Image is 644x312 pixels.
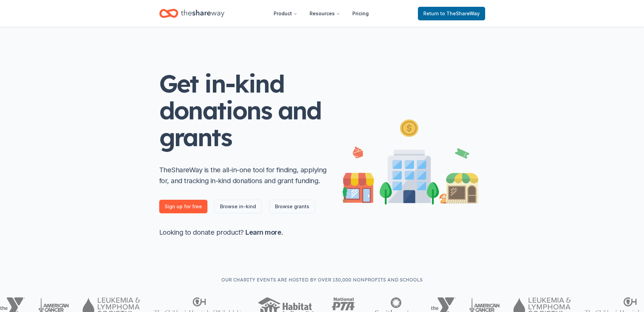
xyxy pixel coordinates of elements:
[304,7,346,20] button: Resources
[159,164,329,186] p: TheShareWay is the all-in-one tool for finding, applying for, and tracking in-kind donations and ...
[269,200,315,213] a: Browse grants
[343,117,478,204] img: Illustration for landing page
[159,5,224,21] a: Home
[214,200,262,213] a: Browse in-kind
[418,7,485,20] a: Returnto TheShareWay
[268,5,374,21] nav: Main
[159,70,329,151] h1: Get in-kind donations and grants
[159,227,329,238] p: Looking to donate product? .
[245,228,281,236] a: Learn more
[423,9,480,18] span: Return
[440,11,480,16] span: to TheShareWay
[347,7,374,20] a: Pricing
[268,7,303,20] button: Product
[159,200,207,213] a: Sign up for free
